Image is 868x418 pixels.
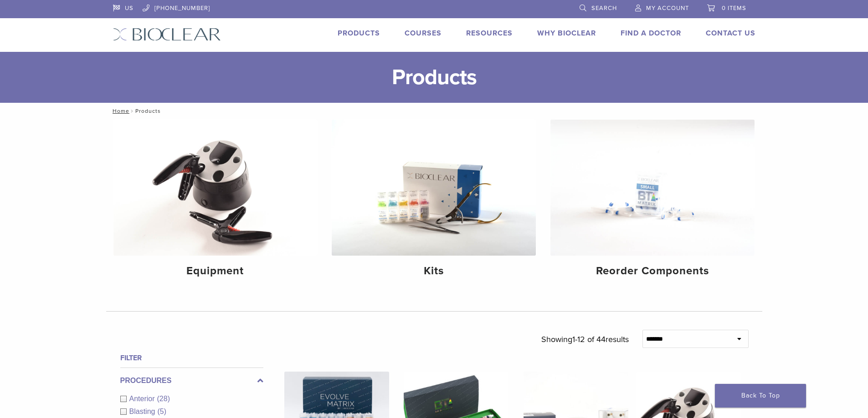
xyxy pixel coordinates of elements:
[113,120,318,256] img: Equipment
[572,334,606,344] span: 1-12 of 44
[621,29,681,38] a: Find A Doctor
[550,120,755,256] img: Reorder Components
[106,103,762,119] nav: Products
[715,384,806,408] a: Back To Top
[591,5,617,12] span: Search
[129,395,157,403] span: Anterior
[405,29,442,38] a: Courses
[466,29,513,38] a: Resources
[120,353,263,363] h4: Filter
[339,263,529,279] h4: Kits
[129,109,135,113] span: /
[722,5,746,12] span: 0 items
[113,28,221,41] img: Bioclear
[332,120,536,285] a: Kits
[120,375,263,386] label: Procedures
[338,29,380,38] a: Products
[646,5,689,12] span: My Account
[537,29,596,38] a: Why Bioclear
[706,29,755,38] a: Contact Us
[157,395,170,403] span: (28)
[110,108,129,114] a: Home
[129,408,158,415] span: Blasting
[121,263,310,279] h4: Equipment
[332,120,536,256] img: Kits
[550,120,755,285] a: Reorder Components
[113,120,318,285] a: Equipment
[558,263,747,279] h4: Reorder Components
[541,330,629,349] p: Showing results
[157,408,166,415] span: (5)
